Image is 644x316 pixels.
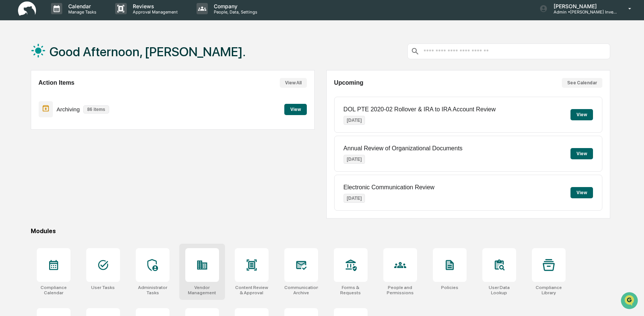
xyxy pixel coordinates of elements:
span: Data Lookup [15,109,47,116]
p: How can we help? [8,16,137,28]
div: Communications Archive [284,285,318,295]
div: Compliance Library [532,285,566,295]
button: View [570,148,593,159]
div: 🔎 [8,109,14,115]
h1: Good Afternoon, [PERSON_NAME]. [50,44,246,59]
span: Attestations [62,94,93,102]
div: Forms & Requests [334,285,368,295]
p: Archiving [57,106,80,112]
div: User Data Lookup [482,285,516,295]
div: Start new chat [26,57,123,65]
p: 86 items [83,105,109,114]
img: logo [18,1,36,16]
button: View [570,187,593,198]
a: 🗄️Attestations [51,91,96,105]
button: View All [280,78,307,88]
button: Start new chat [128,60,137,69]
p: DOL PTE 2020-02 Rollover & IRA to IRA Account Review [344,106,496,113]
p: [DATE] [344,155,365,164]
div: Vendor Management [185,285,219,295]
button: See Calendar [562,78,602,88]
p: [DATE] [344,194,365,203]
img: 1746055101610-c473b297-6a78-478c-a979-82029cc54cd1 [8,57,21,71]
p: Calendar [62,3,100,9]
div: Content Review & Approval [235,285,269,295]
div: 🗄️ [54,95,60,101]
div: Modules [31,228,610,235]
p: [DATE] [344,116,365,125]
a: 🖐️Preclearance [5,91,51,105]
a: 🔎Data Lookup [5,106,50,119]
a: View [284,105,307,112]
p: Electronic Communication Review [344,184,435,191]
p: People, Data, Settings [208,9,261,15]
p: Admin • [PERSON_NAME] Investment Advisory [548,9,617,15]
div: Policies [441,285,458,290]
p: Approval Management [127,9,182,15]
p: Reviews [127,3,182,9]
span: Pylon [75,127,91,133]
button: View [570,109,593,120]
p: [PERSON_NAME] [548,3,617,9]
p: Annual Review of Organizational Documents [344,145,463,152]
div: Administrator Tasks [136,285,170,295]
div: User Tasks [91,285,115,290]
p: Company [208,3,261,9]
p: Manage Tasks [62,9,100,15]
h2: Action Items [39,79,75,86]
div: Compliance Calendar [37,285,71,295]
div: 🖐️ [8,95,14,101]
span: Preclearance [15,94,48,102]
div: We're available if you need us! [26,65,95,71]
button: View [284,104,307,115]
div: People and Permissions [383,285,417,295]
iframe: Open customer support [620,291,640,312]
a: Powered byPylon [53,127,91,133]
h2: Upcoming [334,79,363,86]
